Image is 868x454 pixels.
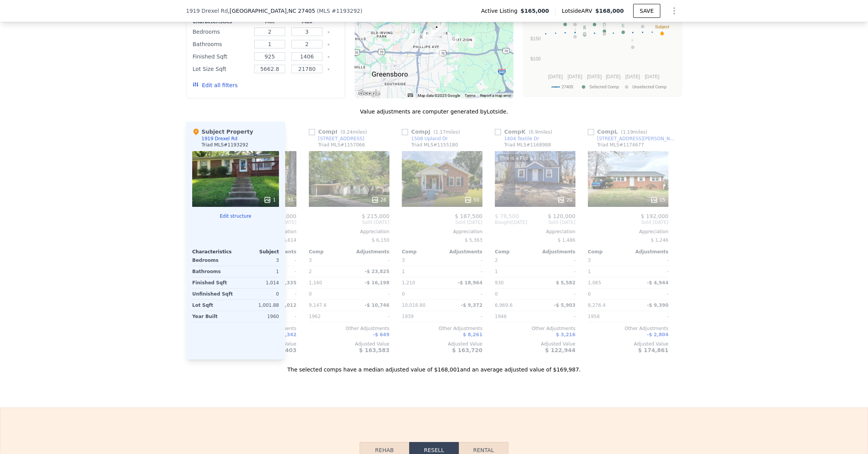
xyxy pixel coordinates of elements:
span: -$ 9,372 [461,303,482,308]
span: -$ 649 [373,332,389,337]
div: 1 [495,266,534,277]
div: 15 [650,196,665,204]
text: [DATE] [587,74,602,79]
div: 1604 Textile Dr [504,136,539,142]
div: Triad MLS # 1174677 [597,142,644,148]
div: 2401 Larkspur Dr [436,21,445,34]
div: 1413 Woodmere Dr [428,31,437,44]
div: Triad MLS # 1155180 [411,142,458,148]
div: ( ) [317,7,362,15]
div: 0 [237,289,279,299]
div: This is a Flip [498,154,530,162]
span: $165,000 [520,7,549,15]
text: A [583,26,586,30]
a: [STREET_ADDRESS] [309,136,364,142]
div: Adjustments [442,249,482,255]
div: Subject Property [192,128,253,136]
span: ( miles) [338,129,370,135]
span: Bought [495,219,511,225]
span: 2 [495,258,498,263]
text: [DATE] [625,74,640,79]
div: - [630,311,668,322]
div: Adjusted Value [588,341,668,347]
div: 1604 Textile Dr [417,33,426,46]
span: -$ 5,903 [554,303,575,308]
span: $ 192,000 [641,213,668,219]
div: Appreciation [402,229,482,235]
div: 3 [237,255,279,266]
div: Adjustments [628,249,668,255]
div: Year Built [192,311,234,322]
span: ( miles) [618,129,650,135]
text: G [603,25,606,29]
span: $ 5,363 [465,237,482,243]
div: 1 [263,196,276,204]
div: Appreciation [309,229,389,235]
div: - [537,255,575,266]
div: 33 [278,196,293,204]
div: Triad MLS # 1157066 [318,142,365,148]
div: - [444,311,482,322]
text: Unselected Comp [632,84,666,89]
div: 1939 [402,311,441,322]
text: [DATE] [568,74,582,79]
div: Adjustments [535,249,575,255]
div: - [537,311,575,322]
div: 1,001.88 [237,300,279,311]
span: Map data ©2025 Google [418,93,460,98]
span: 10,018.80 [402,303,425,308]
button: Show Options [666,3,682,19]
button: Edit structure [192,213,279,219]
span: $ 6,150 [372,237,389,243]
button: Clear [327,55,330,58]
span: $ 122,944 [545,347,575,353]
div: Comp [309,249,349,255]
div: 1919 Drexel Rd [432,23,441,36]
span: 1,065 [588,280,601,285]
div: Triad MLS # 1193292 [201,142,248,148]
div: The selected comps have a median adjusted value of $168,001 and an average adjusted value of $169... [186,359,682,373]
div: Other Adjustments [588,325,668,332]
text: K [631,38,634,43]
a: 1604 Textile Dr [495,136,539,142]
span: -$ 4,944 [647,280,668,285]
div: - [351,255,389,266]
div: 1 [402,266,441,277]
span: ( miles) [431,129,463,135]
a: 1508 Upland Dr [402,136,448,142]
img: Google [356,88,382,98]
button: SAVE [633,4,660,18]
span: 930 [495,280,504,285]
span: 0.9 [530,129,538,135]
span: $ 120,000 [548,213,575,219]
div: Finished Sqft [193,51,250,62]
span: 3 [588,258,591,263]
div: Other Adjustments [402,325,482,332]
div: 26 [371,196,386,204]
span: 1.19 [623,129,633,135]
div: 2102 Darlington Pl [430,25,438,38]
span: Sold [DATE] [588,219,668,225]
div: 1 [588,266,627,277]
span: 0 [588,291,591,297]
span: 0.24 [342,129,353,135]
span: Sold [DATE] [402,219,482,225]
text: H [583,25,586,29]
button: Keyboard shortcuts [408,93,413,97]
div: Triad MLS # 1168988 [504,142,551,148]
text: Selected Comp [589,84,619,89]
button: Clear [327,31,330,34]
div: 1958 [588,311,627,322]
text: [DATE] [645,74,660,79]
div: 1911 Rayston Dr [427,26,436,39]
span: 6,969.6 [495,303,513,308]
div: Comp I [309,128,370,136]
button: Clear [327,43,330,46]
span: $ 78,500 [495,213,519,219]
span: $ 163,720 [452,347,482,353]
span: -$ 23,825 [365,269,389,274]
span: 3 [402,258,405,263]
span: -$ 8,342 [275,332,296,337]
div: 1508 Upland Dr [409,28,418,41]
span: $ 1,486 [558,237,575,243]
